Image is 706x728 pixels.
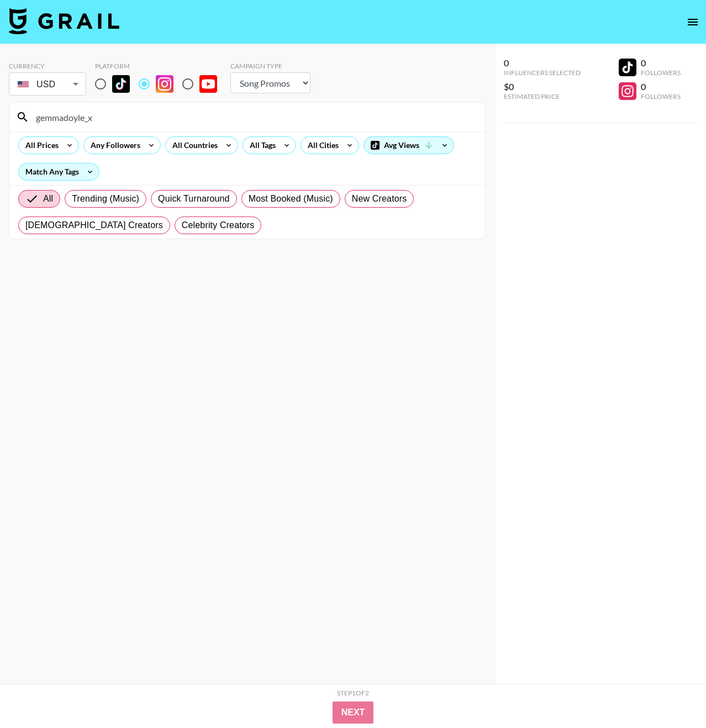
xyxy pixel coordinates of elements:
[651,673,693,715] iframe: Drift Widget Chat Controller
[352,192,407,205] span: New Creators
[95,62,226,70] div: Platform
[29,108,478,126] input: Search by User Name
[158,192,230,205] span: Quick Turnaround
[301,137,341,154] div: All Cities
[9,62,86,70] div: Currency
[504,68,581,77] div: Influencers Selected
[249,192,333,205] span: Most Booked (Music)
[682,11,704,33] button: open drawer
[84,137,143,154] div: Any Followers
[333,701,374,724] button: Next
[156,75,173,93] img: Instagram
[504,92,581,101] div: Estimated Price
[112,75,130,93] img: TikTok
[504,57,581,68] div: 0
[19,163,99,180] div: Match Any Tags
[243,137,278,154] div: All Tags
[641,92,681,101] div: Followers
[43,192,53,205] span: All
[641,68,681,77] div: Followers
[337,689,369,697] div: Step 1 of 2
[230,62,310,70] div: Campaign Type
[199,75,217,93] img: YouTube
[19,137,61,154] div: All Prices
[72,192,139,205] span: Trending (Music)
[9,8,119,34] img: Grail Talent
[641,57,681,68] div: 0
[641,81,681,92] div: 0
[182,219,255,232] span: Celebrity Creators
[11,75,84,94] div: USD
[25,219,163,232] span: [DEMOGRAPHIC_DATA] Creators
[166,137,220,154] div: All Countries
[504,81,581,92] div: $0
[364,137,454,154] div: Avg Views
